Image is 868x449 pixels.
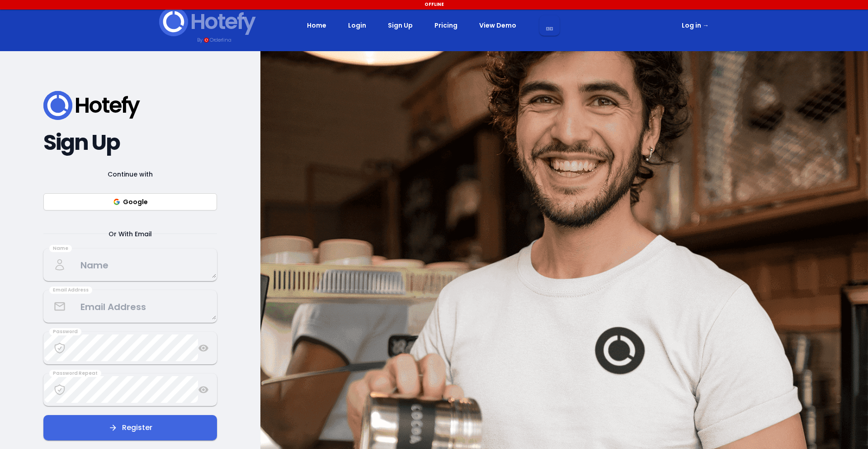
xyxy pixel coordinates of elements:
[307,20,326,31] a: Home
[97,169,164,180] span: Continue with
[1,1,867,8] div: Offline
[434,20,458,31] a: Pricing
[197,36,202,44] div: By
[703,21,709,30] span: →
[190,11,255,33] div: Hotefy
[348,20,366,31] a: Login
[49,370,101,377] div: Password Repeat
[75,95,139,116] div: Hotefy
[43,193,217,210] button: Google
[479,20,516,31] a: View Demo
[388,20,413,31] a: Sign Up
[49,287,92,294] div: Email Address
[682,20,709,31] a: Log in
[43,134,217,151] h2: Sign Up
[49,328,81,335] div: Password
[43,415,217,440] button: Register
[98,229,163,239] span: Or With Email
[118,424,152,431] div: Register
[49,245,72,252] div: Name
[210,36,231,44] div: Orderlina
